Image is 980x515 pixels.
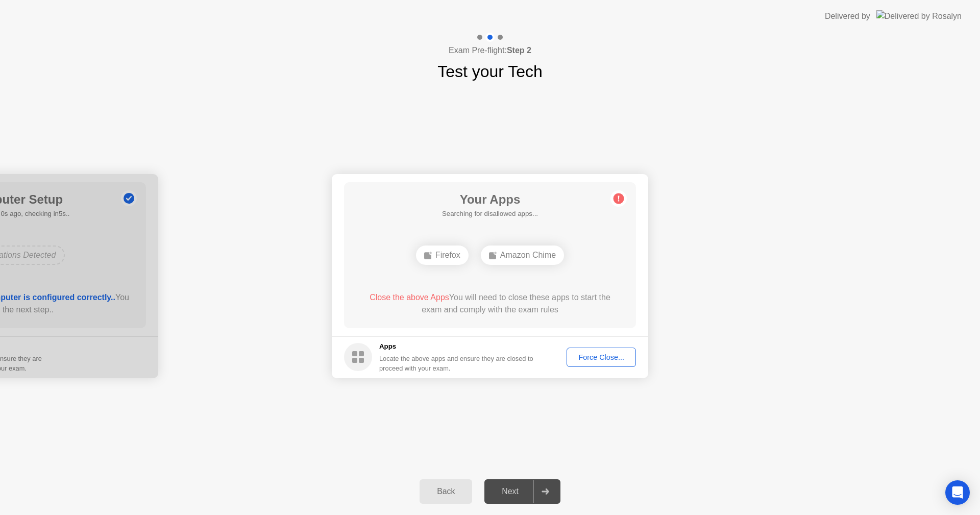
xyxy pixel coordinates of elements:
[442,190,538,209] h1: Your Apps
[945,480,970,505] div: Open Intercom Messenger
[423,487,469,496] div: Back
[449,44,531,57] h4: Exam Pre-flight:
[484,479,560,504] button: Next
[825,10,870,22] div: Delivered by
[437,59,543,84] h1: Test your Tech
[379,354,534,373] div: Locate the above apps and ensure they are closed to proceed with your exam.
[567,348,636,367] button: Force Close...
[370,293,449,302] span: Close the above Apps
[416,246,469,265] div: Firefox
[481,246,564,265] div: Amazon Chime
[876,10,962,22] img: Delivered by Rosalyn
[570,353,632,361] div: Force Close...
[379,341,534,352] h5: Apps
[487,487,533,496] div: Next
[420,479,472,504] button: Back
[442,209,538,219] h5: Searching for disallowed apps...
[359,291,622,316] div: You will need to close these apps to start the exam and comply with the exam rules
[507,46,531,55] b: Step 2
